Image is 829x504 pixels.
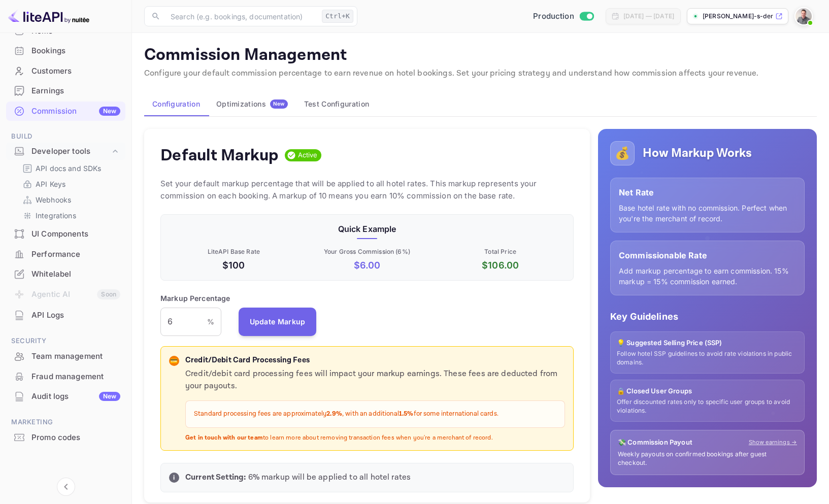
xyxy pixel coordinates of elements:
[533,11,574,22] span: Production
[6,428,125,448] div: Promo codes
[303,247,432,256] p: Your Gross Commission ( 6 %)
[239,308,317,336] button: Update Markup
[795,8,812,24] img: Mikael Söderberg
[6,81,125,101] div: Earnings
[31,45,120,57] div: Bookings
[615,144,630,162] p: 💰
[6,428,125,447] a: Promo codes
[22,210,117,221] a: Integrations
[18,161,121,176] div: API docs and SDKs
[99,107,120,116] div: New
[436,258,565,272] p: $ 106.00
[31,249,120,260] div: Performance
[6,224,125,243] a: UI Components
[6,102,125,121] div: CommissionNew
[6,264,125,284] div: Whitelabel
[6,387,125,406] a: Audit logsNew
[436,247,565,256] p: Total Price
[169,223,565,235] p: Quick Example
[173,473,175,482] p: i
[185,434,263,442] strong: Get in touch with our team
[160,145,279,165] h4: Default Markup
[185,355,565,366] p: Credit/Debit Card Processing Fees
[6,61,125,80] a: Customers
[99,392,120,401] div: New
[31,310,120,321] div: API Logs
[18,192,121,207] div: Webhooks
[618,438,692,448] p: 💸 Commission Payout
[36,179,65,189] p: API Keys
[160,178,574,202] p: Set your default markup percentage that will be applied to all hotel rates. This markup represent...
[207,316,214,327] p: %
[31,371,120,383] div: Fraud management
[617,350,798,367] p: Follow hotel SSP guidelines to avoid rate violations in public domains.
[6,41,125,61] div: Bookings
[31,228,120,240] div: UI Components
[185,434,565,443] p: to learn more about removing transaction fees when you're a merchant of record.
[144,68,817,80] p: Configure your default commission percentage to earn revenue on hotel bookings. Set your pricing ...
[31,432,120,444] div: Promo codes
[623,12,674,21] div: [DATE] — [DATE]
[18,177,121,191] div: API Keys
[619,265,796,287] p: Add markup percentage to earn commission. 15% markup = 15% commission earned.
[610,310,805,323] p: Key Guidelines
[8,8,89,24] img: LiteAPI logo
[31,85,120,97] div: Earnings
[6,264,125,283] a: Whitelabel
[6,367,125,387] div: Fraud management
[270,100,288,107] span: New
[294,150,322,160] span: Active
[57,478,75,496] button: Collapse navigation
[169,258,299,272] p: $100
[185,368,565,392] p: Credit/debit card processing fees will impact your markup earnings. These fees are deducted from ...
[31,268,120,280] div: Whitelabel
[619,203,796,224] p: Base hotel rate with no commission. Perfect when you're the merchant of record.
[6,306,125,325] div: API Logs
[6,306,125,324] a: API Logs
[160,293,230,304] p: Markup Percentage
[31,65,120,77] div: Customers
[36,163,102,174] p: API docs and SDKs
[144,92,208,116] button: Configuration
[31,351,120,362] div: Team management
[6,417,125,428] span: Marketing
[22,179,117,189] a: API Keys
[18,208,121,223] div: Integrations
[144,45,817,65] p: Commission Management
[194,409,556,419] p: Standard processing fees are approximately , with an additional for some international cards.
[619,186,796,198] p: Net Rate
[6,367,125,386] a: Fraud management
[160,308,207,336] input: 0
[529,11,598,22] div: Switch to Sandbox mode
[6,387,125,407] div: Audit logsNew
[6,335,125,347] span: Security
[164,6,318,26] input: Search (e.g. bookings, documentation)
[216,99,288,109] div: Optimizations
[6,102,125,120] a: CommissionNew
[6,131,125,142] span: Build
[6,61,125,81] div: Customers
[36,210,76,221] p: Integrations
[617,398,798,415] p: Offer discounted rates only to specific user groups to avoid violations.
[6,245,125,264] div: Performance
[296,92,377,116] button: Test Configuration
[619,249,796,261] p: Commissionable Rate
[6,347,125,366] div: Team management
[6,224,125,244] div: UI Components
[6,21,125,40] a: Home
[322,10,353,23] div: Ctrl+K
[36,194,71,205] p: Webhooks
[617,386,798,396] p: 🔒 Closed User Groups
[22,163,117,174] a: API docs and SDKs
[6,347,125,365] a: Team management
[6,81,125,100] a: Earnings
[170,356,178,365] p: 💳
[326,410,342,418] strong: 2.9%
[31,391,120,402] div: Audit logs
[303,258,432,272] p: $ 6.00
[749,438,797,447] a: Show earnings →
[6,245,125,263] a: Performance
[6,143,125,160] div: Developer tools
[185,472,565,484] p: 6 % markup will be applied to all hotel rates
[22,194,117,205] a: Webhooks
